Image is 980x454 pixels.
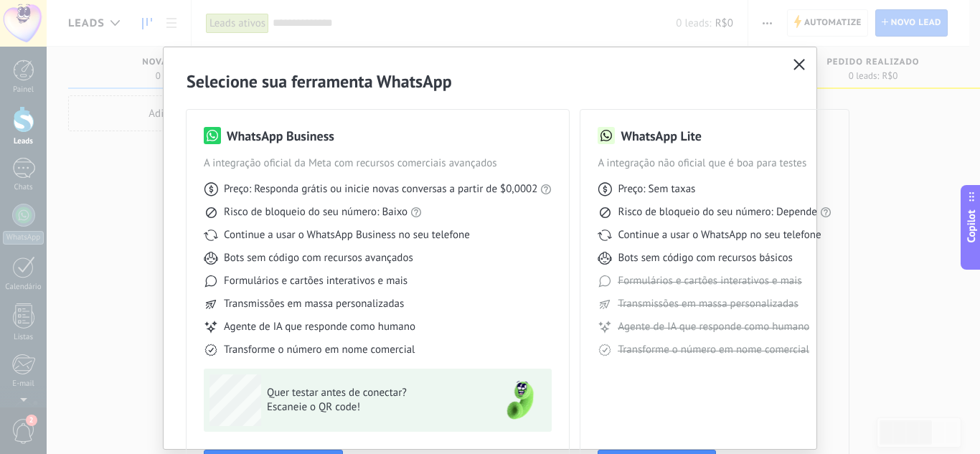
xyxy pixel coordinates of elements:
[494,374,546,426] img: green-phone.png
[224,228,470,242] span: Continue a usar o WhatsApp Business no seu telefone
[224,320,415,334] span: Agente de IA que responde como humano
[598,156,831,171] span: A integração não oficial que é boa para testes
[224,297,404,311] span: Transmissões em massa personalizadas
[618,297,798,311] span: Transmissões em massa personalizadas
[204,156,552,171] span: A integração oficial da Meta com recursos comerciais avançados
[618,228,821,242] span: Continue a usar o WhatsApp no seu telefone
[224,205,407,219] span: Risco de bloqueio do seu número: Baixo
[224,182,537,197] span: Preço: Responda grátis ou inicie novas conversas a partir de $0,0002
[224,274,407,288] span: Formulários e cartões interativos e mais
[618,274,801,288] span: Formulários e cartões interativos e mais
[227,127,334,145] h3: WhatsApp Business
[618,251,792,265] span: Bots sem código com recursos básicos
[267,400,476,415] span: Escaneie o QR code!
[187,70,793,93] h2: Selecione sua ferramenta WhatsApp
[618,205,817,219] span: Risco de bloqueio do seu número: Depende
[618,182,695,197] span: Preço: Sem taxas
[964,209,979,242] span: Copilot
[267,386,476,400] span: Quer testar antes de conectar?
[224,251,413,265] span: Bots sem código com recursos avançados
[621,127,701,145] h3: WhatsApp Lite
[224,343,415,357] span: Transforme o número em nome comercial
[618,343,809,357] span: Transforme o número em nome comercial
[618,320,809,334] span: Agente de IA que responde como humano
